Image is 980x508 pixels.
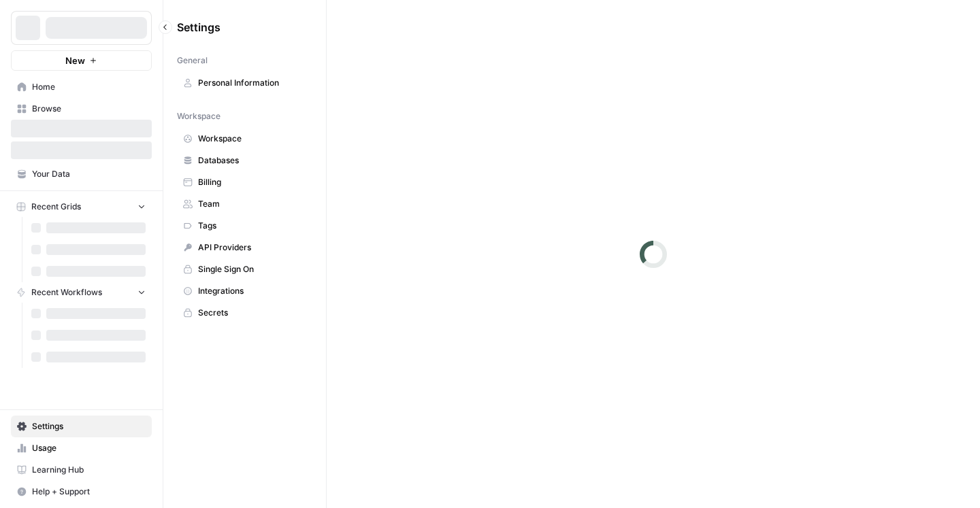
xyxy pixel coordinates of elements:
[32,81,146,93] span: Home
[177,150,312,171] a: Databases
[198,241,306,254] span: API Providers
[177,128,312,150] a: Workspace
[198,307,306,319] span: Secrets
[198,220,306,232] span: Tags
[32,464,146,476] span: Learning Hub
[198,176,306,188] span: Billing
[177,19,220,35] span: Settings
[177,258,312,280] a: Single Sign On
[198,77,306,89] span: Personal Information
[11,481,152,503] button: Help + Support
[11,416,152,437] a: Settings
[32,442,146,454] span: Usage
[32,168,146,180] span: Your Data
[31,201,81,213] span: Recent Grids
[11,163,152,185] a: Your Data
[177,302,312,324] a: Secrets
[177,193,312,215] a: Team
[177,215,312,237] a: Tags
[198,285,306,297] span: Integrations
[198,198,306,210] span: Team
[11,76,152,98] a: Home
[31,286,102,299] span: Recent Workflows
[177,54,208,67] span: General
[198,263,306,275] span: Single Sign On
[11,437,152,459] a: Usage
[11,459,152,481] a: Learning Hub
[198,133,306,145] span: Workspace
[177,72,312,94] a: Personal Information
[11,50,152,71] button: New
[177,171,312,193] a: Billing
[198,154,306,167] span: Databases
[11,98,152,120] a: Browse
[177,280,312,302] a: Integrations
[11,282,152,303] button: Recent Workflows
[11,197,152,217] button: Recent Grids
[177,237,312,258] a: API Providers
[32,103,146,115] span: Browse
[177,110,220,122] span: Workspace
[65,54,85,67] span: New
[32,420,146,433] span: Settings
[32,486,146,498] span: Help + Support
